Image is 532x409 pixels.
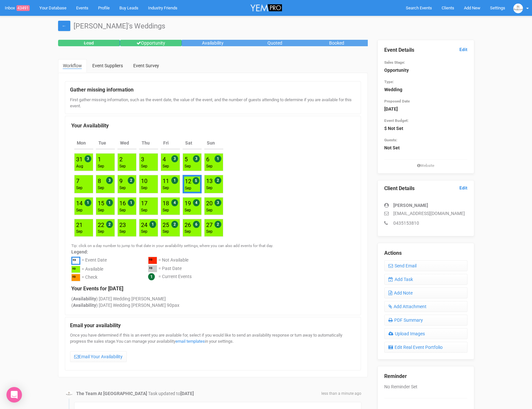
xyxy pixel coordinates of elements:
div: Sep [206,185,213,191]
a: 10 [141,178,147,184]
legend: Actions [384,250,467,257]
a: 26 [185,221,191,228]
span: 2 [171,221,178,228]
div: Sep [119,208,126,213]
div: ²³ [148,265,157,273]
div: ²³ [71,257,80,265]
strong: [PERSON_NAME] [393,203,428,208]
legend: Your Events for [DATE] [71,285,355,293]
div: Sep [163,185,169,191]
div: = Event Date [82,257,107,266]
div: Sep [163,164,169,169]
a: 18 [163,200,169,207]
div: Lead [58,40,120,46]
div: Sep [76,229,83,234]
div: Once you have determined if this is an event you are available for, select if you would like to s... [70,332,356,365]
div: Sep [163,229,169,234]
p: 0435153810 [384,220,467,226]
span: 2 [106,221,113,228]
div: Sep [141,208,147,213]
div: Sep [185,186,191,191]
small: Type: [384,80,394,84]
strong: Not Set [384,145,400,150]
b: [DATE] [180,391,194,396]
div: Sep [141,164,147,169]
div: Sep [76,208,83,213]
div: = Available [82,266,103,274]
a: Add Attachment [384,301,467,312]
a: 21 [76,221,83,228]
span: 1 [149,221,156,228]
a: 1 [98,156,101,163]
legend: Reminder [384,373,467,380]
strong: Opportunity [384,68,409,73]
a: 11 [163,178,169,184]
strong: Availability [73,296,96,301]
a: 8 [98,178,101,184]
a: ← [58,21,70,31]
div: ²³ [148,257,157,264]
th: Thu [139,137,158,149]
div: First gather missing information, such as the event date, the value of the event, and the number ... [70,97,356,109]
div: Sep [206,208,213,213]
a: PDF Summary [384,315,467,326]
small: Tip: click on a day number to jump to that date in your availability settings, where you can also... [71,243,273,248]
a: 6 [206,156,209,163]
th: Mon [74,137,93,149]
th: Tue [96,137,115,149]
th: Sun [204,137,223,149]
span: Clients [442,5,454,10]
th: Wed [117,137,136,149]
strong: The Team At [GEOGRAPHIC_DATA] [76,391,147,396]
div: Sep [141,185,147,191]
a: Add Note [384,287,467,298]
span: 3 [193,155,200,162]
div: Sep [206,164,213,169]
a: 23 [119,221,126,228]
span: 1 [148,273,155,280]
img: BGLogo.jpg [66,391,72,397]
span: 1 [106,199,113,206]
span: Search Events [406,5,432,10]
small: Sales Stage: [384,60,405,65]
div: Sep [119,229,126,234]
a: 14 [76,200,83,207]
a: 13 [206,178,213,184]
a: Edit [459,47,467,53]
div: = Past Date [158,265,182,274]
div: Sep [98,185,104,191]
h1: [PERSON_NAME]'s Weddings [58,22,474,30]
div: Availability [182,40,244,46]
legend: Event Details [384,47,467,54]
a: 31 [76,156,83,163]
small: Event Budget: [384,118,408,123]
span: You can manage your availability in your settings. [116,339,234,344]
span: 5 [193,177,199,184]
a: Edit [459,185,467,191]
a: Add Task [384,274,467,285]
div: Sep [163,208,169,213]
a: Event Suppliers [87,59,128,72]
legend: Gather missing information [70,86,356,94]
a: 2 [119,156,123,163]
small: Website [384,163,467,168]
a: 20 [206,200,213,207]
a: 24 [141,221,147,228]
strong: Wedding [384,87,402,92]
span: 3 [85,155,91,162]
div: ( ) [DATE] Wedding [PERSON_NAME] [71,296,355,302]
a: 27 [206,221,213,228]
div: Sep [185,229,191,234]
div: ²³ [71,274,80,281]
div: Sep [185,164,191,169]
a: 17 [141,200,147,207]
a: 7 [76,178,79,184]
div: Aug [76,164,83,169]
a: Workflow [58,59,87,73]
span: less than a minute ago [321,391,361,396]
strong: Availability [73,303,96,308]
a: 3 [141,156,144,163]
a: Edit Real Event Portfolio [384,342,467,353]
img: BGLogo.jpg [513,4,523,13]
a: 4 [163,156,166,163]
